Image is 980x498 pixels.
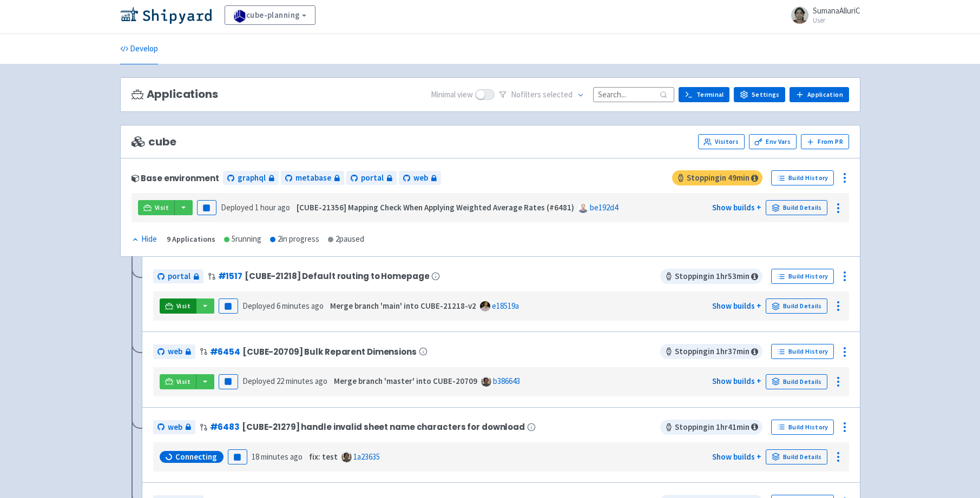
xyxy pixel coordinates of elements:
[712,202,761,213] a: Show builds +
[210,346,240,357] a: #6454
[492,301,519,311] a: e18519a
[242,347,417,356] span: [CUBE-20709] Bulk Reparent Dimensions
[493,376,520,386] a: b386643
[218,270,242,282] a: #1517
[219,298,238,314] button: Pause
[175,451,217,462] span: Connecting
[153,344,195,359] a: web
[160,298,196,314] a: Visit
[223,171,279,185] a: graphql
[590,202,618,213] a: be192d4
[790,87,849,102] a: Application
[131,174,219,183] div: Base environment
[277,376,327,386] time: 22 minutes ago
[660,344,762,359] span: Stopping in 1 hr 37 min
[785,6,860,24] a: SumanaAlluriC User
[225,5,315,25] a: cube-planning
[771,269,834,284] a: Build History
[131,233,157,245] div: Hide
[242,422,525,431] span: [CUBE-21279] handle invalid sheet name characters for download
[219,374,238,389] button: Pause
[131,136,176,148] span: cube
[309,451,338,462] strong: fix: test
[813,5,860,16] span: SumanaAlluriC
[160,374,196,389] a: Visit
[297,202,574,213] strong: [CUBE-21356] Mapping Check When Applying Weighted Average Rates (#6481)
[801,134,849,149] button: From PR
[766,200,827,215] a: Build Details
[346,171,397,185] a: portal
[766,298,827,314] a: Build Details
[277,301,324,311] time: 6 minutes ago
[328,233,364,245] div: 2 paused
[698,134,745,149] a: Visitors
[224,233,261,245] div: 5 running
[330,301,476,311] strong: Merge branch 'main' into CUBE-21218-v2
[242,301,324,311] span: Deployed
[413,172,428,184] span: web
[771,344,834,359] a: Build History
[138,200,175,215] a: Visit
[712,376,761,386] a: Show builds +
[155,203,169,212] span: Visit
[593,87,674,102] input: Search...
[245,271,430,281] span: [CUBE-21218] Default routing to Homepage
[210,421,240,433] a: #6483
[270,233,319,245] div: 2 in progress
[167,233,215,245] div: 9 Applications
[131,88,218,101] h3: Applications
[176,302,190,310] span: Visit
[334,376,477,386] strong: Merge branch 'master' into CUBE-20709
[242,376,327,386] span: Deployed
[749,134,797,149] a: Env Vars
[771,420,834,435] a: Build History
[813,17,860,24] small: User
[120,34,158,64] a: Develop
[766,449,827,464] a: Build Details
[766,374,827,389] a: Build Details
[197,200,216,215] button: Pause
[399,171,441,185] a: web
[153,269,203,284] a: portal
[660,269,762,284] span: Stopping in 1 hr 53 min
[712,301,761,311] a: Show builds +
[660,420,762,435] span: Stopping in 1 hr 41 min
[238,172,266,184] span: graphql
[176,377,190,386] span: Visit
[672,170,762,185] span: Stopping in 49 min
[431,89,473,101] span: Minimal view
[120,6,212,24] img: Shipyard logo
[511,89,573,101] span: No filter s
[168,421,182,434] span: web
[153,420,195,435] a: web
[679,87,729,102] a: Terminal
[281,171,344,185] a: metabase
[221,202,290,213] span: Deployed
[168,346,182,358] span: web
[361,172,384,184] span: portal
[353,451,380,462] a: 1a23635
[543,89,573,99] span: selected
[295,172,331,184] span: metabase
[771,170,834,185] a: Build History
[734,87,785,102] a: Settings
[252,451,302,462] time: 18 minutes ago
[228,449,247,464] button: Pause
[168,270,190,283] span: portal
[255,202,290,213] time: 1 hour ago
[131,233,158,245] button: Hide
[712,451,761,462] a: Show builds +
